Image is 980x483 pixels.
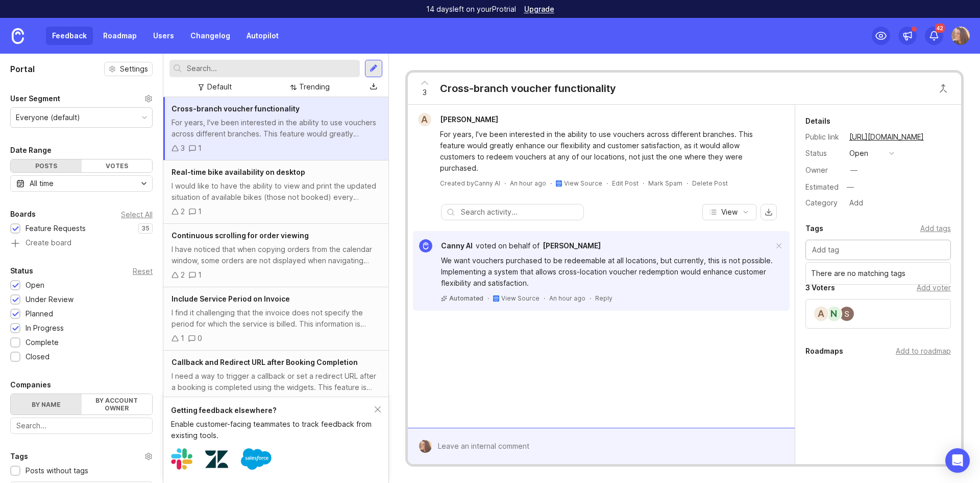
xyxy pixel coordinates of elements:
div: Enable customer-facing teammates to track feedback from existing tools. [171,419,375,441]
span: Include Service Period on Invoice [171,294,290,303]
img: Lucia Bayon [419,440,432,453]
div: Everyone (default) [16,112,80,123]
div: Feature Requests [26,223,86,234]
button: export comments [761,204,777,220]
input: Search... [187,63,356,74]
div: Date Range [10,144,52,156]
div: Planned [26,308,53,319]
img: intercom [556,180,562,187]
div: I would like to have the ability to view and print the updated situation of available bikes (thos... [171,180,380,203]
div: Default [207,81,232,93]
div: Getting feedback elsewhere? [171,405,375,416]
div: Category [805,197,841,209]
button: Lucia Bayon [951,27,970,45]
span: 3 [423,87,427,98]
button: View [702,204,756,220]
span: View Source [501,294,540,302]
svg: toggle icon [136,179,152,188]
h1: Portal [10,63,35,75]
button: Close button [933,78,953,99]
a: Add [841,196,866,210]
input: Search activity... [461,206,578,218]
div: N [826,306,842,322]
div: · [687,179,688,188]
img: Canny AI [419,239,432,252]
div: 1 [198,143,202,154]
div: In Progress [26,323,64,334]
div: We want vouchers purchased to be redeemable at all locations, but currently, this is not possible... [441,255,773,289]
div: Reply [595,294,612,303]
div: Status [10,265,33,277]
p: 35 [141,224,150,233]
img: Sabine Strelow [840,307,854,321]
input: Search... [16,420,146,431]
div: For years, I've been interested in the ability to use vouchers across different branches. This fe... [171,117,380,140]
div: 0 [198,333,202,344]
div: 3 [181,143,185,154]
div: For years, I've been interested in the ability to use vouchers across different branches. This fe... [440,129,774,174]
a: An hour ago [510,179,546,188]
a: [URL][DOMAIN_NAME] [846,130,927,144]
div: 2 [181,269,185,281]
div: All time [30,178,54,189]
a: A[PERSON_NAME] [412,113,506,126]
span: Callback and Redirect URL after Booking Completion [171,358,358,366]
div: Companies [10,379,51,391]
div: — [850,165,857,176]
div: Edit Post [612,179,639,188]
button: Settings [104,62,153,76]
span: Settings [120,64,148,74]
div: Boards [10,208,36,220]
div: · [504,179,506,188]
div: Owner [805,165,841,176]
span: Continuous scrolling for order viewing [171,231,309,240]
img: Slack logo [171,448,192,470]
div: Closed [26,351,50,362]
a: [PERSON_NAME] [543,240,601,251]
div: Status [805,148,841,159]
span: [PERSON_NAME] [543,241,601,250]
div: Tags [805,222,823,235]
div: I need a way to trigger a callback or set a redirect URL after a booking is completed using the w... [171,371,380,393]
div: Add to roadmap [896,346,951,357]
div: A [813,306,829,322]
a: View Source [501,294,540,303]
div: User Segment [10,93,60,105]
div: 2 [181,206,185,217]
img: Salesforce logo [241,444,272,474]
div: Delete Post [692,179,728,188]
div: · [544,294,545,303]
a: Create board [10,239,153,248]
a: Continuous scrolling for order viewingI have noticed that when copying orders from the calendar w... [163,224,388,287]
div: 1 [181,396,184,407]
div: · [550,179,552,188]
div: Cross-branch voucher functionality [440,81,616,96]
div: Open [26,280,44,291]
img: Canny Home [12,28,24,44]
label: By name [11,394,82,415]
div: Roadmaps [805,345,843,357]
div: open [849,148,868,159]
div: 1 [181,333,184,344]
div: · [606,179,608,188]
input: Add tag [812,244,944,256]
div: 3 Voters [805,282,835,294]
a: Upgrade [524,6,554,13]
div: Open Intercom Messenger [945,448,970,473]
div: Public link [805,131,841,143]
span: 42 [935,24,945,33]
div: I find it challenging that the invoice does not specify the period for which the service is bille... [171,307,380,330]
div: · [487,294,489,303]
div: I have noticed that when copying orders from the calendar window, some orders are not displayed w... [171,244,380,266]
div: Posts without tags [26,465,88,476]
div: Details [805,115,830,127]
div: A [418,113,431,126]
div: — [844,180,857,194]
span: View [721,207,738,217]
a: Autopilot [240,27,285,45]
a: Include Service Period on InvoiceI find it challenging that the invoice does not specify the peri... [163,287,388,351]
img: intercom [493,295,499,302]
div: Posts [11,159,82,172]
div: Add tags [920,223,951,234]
